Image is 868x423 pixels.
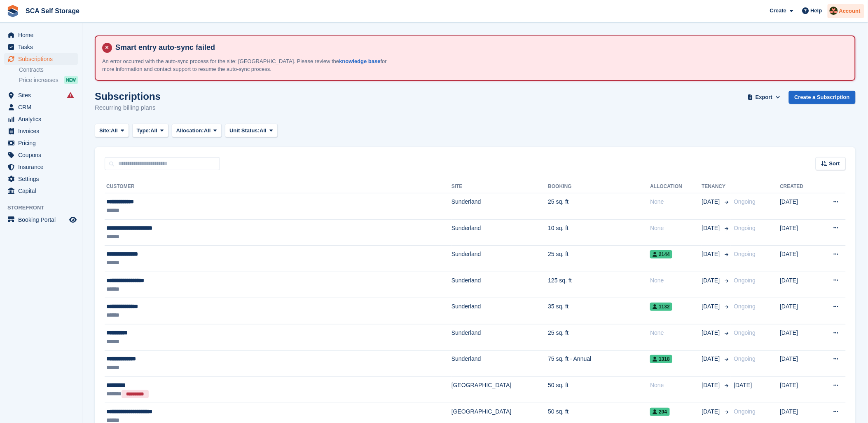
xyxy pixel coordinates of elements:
[650,408,669,416] span: 204
[102,57,391,73] p: An error occurred with the auto-sync process for the site: [GEOGRAPHIC_DATA]. Please review the f...
[18,137,68,149] span: Pricing
[18,101,68,113] span: CRM
[702,180,731,193] th: Tenancy
[112,43,848,52] h4: Smart entry auto-sync failed
[4,29,78,41] a: menu
[756,93,772,101] span: Export
[702,250,722,258] span: [DATE]
[830,7,838,15] img: Sarah Race
[18,125,68,137] span: Invoices
[452,246,548,272] td: Sunderland
[18,173,68,185] span: Settings
[548,219,650,246] td: 10 sq. ft
[780,193,818,220] td: [DATE]
[18,161,68,173] span: Insurance
[229,127,260,135] span: Unit Status:
[137,127,151,135] span: Type:
[548,246,650,272] td: 25 sq. ft
[780,350,818,377] td: [DATE]
[4,101,78,113] a: menu
[702,381,722,390] span: [DATE]
[18,89,68,101] span: Sites
[780,324,818,351] td: [DATE]
[702,302,722,311] span: [DATE]
[811,7,822,15] span: Help
[734,303,756,310] span: Ongoing
[4,137,78,149] a: menu
[702,407,722,416] span: [DATE]
[4,41,78,53] a: menu
[95,103,161,113] p: Recurring billing plans
[650,276,702,285] div: None
[225,124,277,137] button: Unit Status: All
[18,41,68,53] span: Tasks
[789,91,856,104] a: Create a Subscription
[702,197,722,206] span: [DATE]
[452,272,548,298] td: Sunderland
[734,251,756,257] span: Ongoing
[452,377,548,403] td: [GEOGRAPHIC_DATA]
[702,329,722,337] span: [DATE]
[548,324,650,351] td: 25 sq. ft
[95,91,161,102] h1: Subscriptions
[548,180,650,193] th: Booking
[19,76,58,84] span: Price increases
[19,66,78,74] a: Contracts
[99,127,111,135] span: Site:
[452,350,548,377] td: Sunderland
[339,58,380,64] a: knowledge base
[18,29,68,41] span: Home
[780,377,818,403] td: [DATE]
[839,7,861,15] span: Account
[176,127,204,135] span: Allocation:
[260,127,267,135] span: All
[95,124,129,137] button: Site: All
[548,350,650,377] td: 75 sq. ft - Annual
[452,324,548,351] td: Sunderland
[702,355,722,363] span: [DATE]
[4,125,78,137] a: menu
[650,329,702,337] div: None
[650,250,672,258] span: 2144
[780,219,818,246] td: [DATE]
[650,197,702,206] div: None
[829,160,840,168] span: Sort
[548,193,650,220] td: 25 sq. ft
[111,127,118,135] span: All
[734,277,756,284] span: Ongoing
[7,5,19,17] img: stora-icon-8386f47178a22dfd0bd8f6a31ec36ba5ce8667c1dd55bd0f319d3a0aa187defe.svg
[22,4,83,18] a: SCA Self Storage
[650,381,702,390] div: None
[734,382,752,388] span: [DATE]
[132,124,168,137] button: Type: All
[19,75,78,85] a: Price increases NEW
[780,298,818,324] td: [DATE]
[150,127,157,135] span: All
[770,7,786,15] span: Create
[4,113,78,125] a: menu
[4,161,78,173] a: menu
[702,224,722,233] span: [DATE]
[4,89,78,101] a: menu
[452,219,548,246] td: Sunderland
[780,272,818,298] td: [DATE]
[734,329,756,336] span: Ongoing
[68,215,78,225] a: Preview store
[734,198,756,205] span: Ongoing
[64,76,78,84] div: NEW
[650,303,672,311] span: 1132
[18,214,68,226] span: Booking Portal
[4,149,78,161] a: menu
[548,272,650,298] td: 125 sq. ft
[548,377,650,403] td: 50 sq. ft
[4,214,78,226] a: menu
[452,180,548,193] th: Site
[650,355,672,363] span: 1318
[734,355,756,362] span: Ongoing
[650,224,702,233] div: None
[172,124,222,137] button: Allocation: All
[18,113,68,125] span: Analytics
[7,204,82,212] span: Storefront
[702,276,722,285] span: [DATE]
[452,298,548,324] td: Sunderland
